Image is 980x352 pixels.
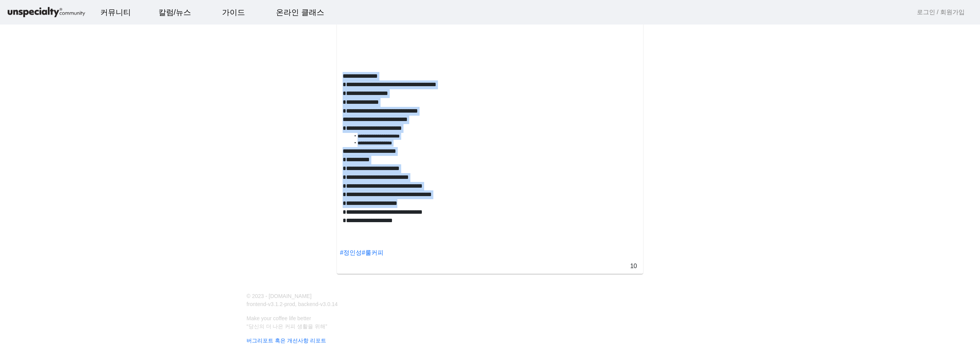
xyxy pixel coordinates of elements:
p: © 2023 - [DOMAIN_NAME] frontend-v3.1.2-prod, backend-v3.0.14 [242,292,485,308]
a: 로그인 / 회원가입 [917,8,965,17]
span: 대화 [70,255,79,261]
p: Make your coffee life better “당신의 더 나은 커피 생활을 위해” [242,314,729,331]
a: 가이드 [216,2,251,23]
a: 설정 [99,243,147,262]
img: logo [6,6,87,19]
p: 10 [627,260,640,271]
a: 대화 [51,243,99,262]
a: 칼럼/뉴스 [152,2,198,23]
a: 홈 [2,243,51,262]
a: #정인성 [340,249,362,256]
a: #룰커피 [362,249,384,256]
span: 홈 [24,254,29,260]
span: 설정 [118,254,127,260]
a: 커뮤니티 [94,2,137,23]
a: 온라인 클래스 [270,2,330,23]
a: 버그리포트 혹은 개선사항 리포트 [242,337,729,345]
